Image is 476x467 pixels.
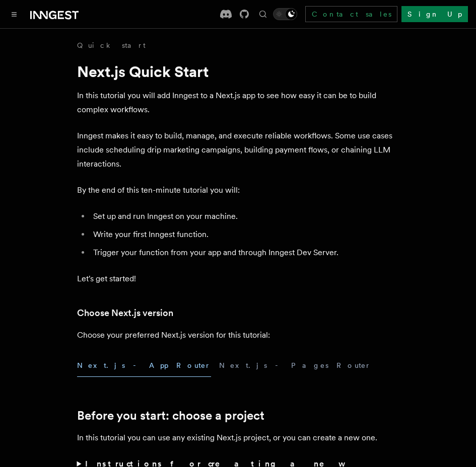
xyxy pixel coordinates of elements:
[77,272,399,286] p: Let's get started!
[401,6,468,22] a: Sign Up
[219,354,371,377] button: Next.js - Pages Router
[77,328,399,342] p: Choose your preferred Next.js version for this tutorial:
[77,89,399,117] p: In this tutorial you will add Inngest to a Next.js app to see how easy it can be to build complex...
[90,227,399,242] li: Write your first Inngest function.
[77,62,399,81] h1: Next.js Quick Start
[90,209,399,223] li: Set up and run Inngest on your machine.
[305,6,397,22] a: Contact sales
[8,8,20,20] button: Toggle navigation
[77,431,399,445] p: In this tutorial you can use any existing Next.js project, or you can create a new one.
[257,8,269,20] button: Find something...
[77,306,173,320] a: Choose Next.js version
[77,40,146,50] a: Quick start
[90,246,399,260] li: Trigger your function from your app and through Inngest Dev Server.
[77,409,264,423] a: Before you start: choose a project
[77,183,399,197] p: By the end of this ten-minute tutorial you will:
[77,354,211,377] button: Next.js - App Router
[77,129,399,171] p: Inngest makes it easy to build, manage, and execute reliable workflows. Some use cases include sc...
[273,8,297,20] button: Toggle dark mode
